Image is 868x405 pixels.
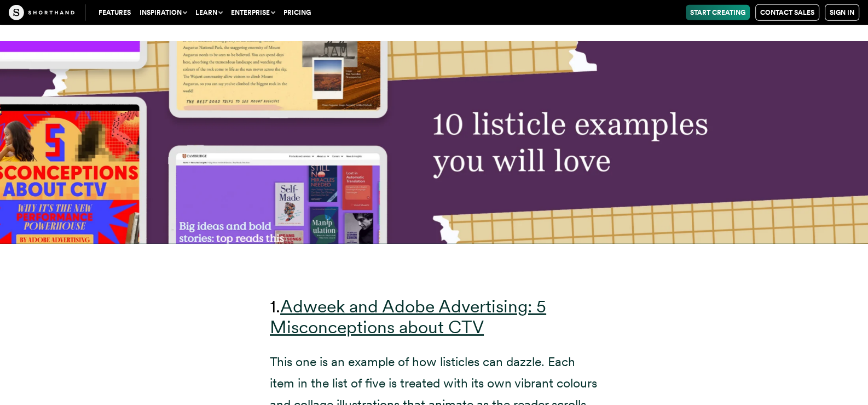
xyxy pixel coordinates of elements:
button: Enterprise [227,5,279,20]
button: Learn [191,5,227,20]
a: Adweek and Adobe Advertising: 5 Misconceptions about CTV [270,295,546,338]
a: Pricing [279,5,315,20]
a: Start Creating [686,5,750,20]
img: The Craft [9,5,74,20]
span: 1. [270,295,280,317]
a: Sign in [825,4,859,21]
button: Inspiration [135,5,191,20]
a: Contact Sales [755,4,819,21]
a: Features [94,5,135,20]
